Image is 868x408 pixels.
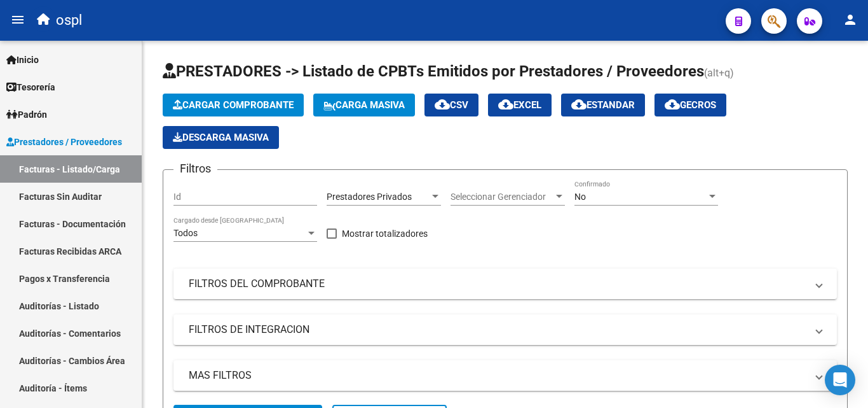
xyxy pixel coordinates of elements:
[435,97,450,112] mat-icon: cloud_download
[424,94,478,116] button: CSV
[843,12,858,27] mat-icon: person
[323,99,405,111] span: Carga Masiva
[665,99,716,111] span: Gecros
[163,62,704,80] span: PRESTADORES -> Listado de CPBTs Emitidos por Prestadores / Proveedores
[825,365,855,395] div: Open Intercom Messenger
[488,94,552,116] button: EXCEL
[704,67,734,79] span: (alt+q)
[561,94,645,116] button: Estandar
[342,226,428,241] span: Mostrar totalizadores
[571,97,587,112] mat-icon: cloud_download
[56,6,82,34] span: ospl
[574,192,586,202] span: No
[173,360,837,391] mat-expansion-panel-header: MAS FILTROS
[173,160,217,178] h3: Filtros
[189,277,806,291] mat-panel-title: FILTROS DEL COMPROBANTE
[451,192,553,202] span: Seleccionar Gerenciador
[173,132,269,143] span: Descarga Masiva
[189,323,806,337] mat-panel-title: FILTROS DE INTEGRACION
[313,94,415,116] button: Carga Masiva
[189,369,806,383] mat-panel-title: MAS FILTROS
[163,94,304,116] button: Cargar Comprobante
[173,314,837,345] mat-expansion-panel-header: FILTROS DE INTEGRACION
[173,99,294,111] span: Cargar Comprobante
[163,126,279,149] app-download-masive: Descarga masiva de comprobantes (adjuntos)
[654,94,726,116] button: Gecros
[6,108,47,122] span: Padrón
[665,97,680,112] mat-icon: cloud_download
[327,192,412,202] span: Prestadores Privados
[435,99,468,111] span: CSV
[173,228,198,238] span: Todos
[163,126,279,149] button: Descarga Masiva
[6,53,39,67] span: Inicio
[10,12,25,27] mat-icon: menu
[6,135,122,149] span: Prestadores / Proveedores
[173,269,837,299] mat-expansion-panel-header: FILTROS DEL COMPROBANTE
[571,99,635,111] span: Estandar
[498,99,541,111] span: EXCEL
[498,97,513,112] mat-icon: cloud_download
[6,80,55,94] span: Tesorería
